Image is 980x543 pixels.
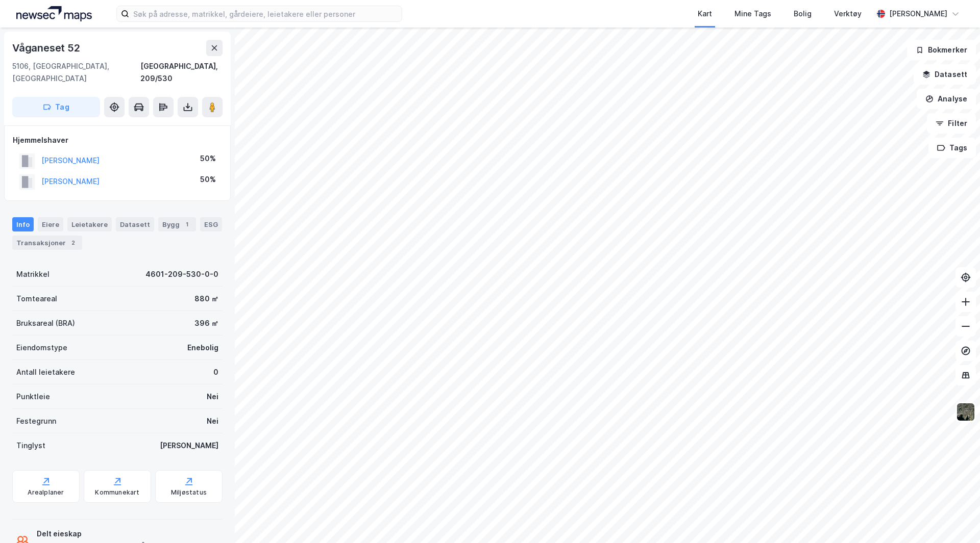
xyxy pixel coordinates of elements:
[116,217,154,231] div: Datasett
[16,342,67,354] div: Eiendomstype
[12,217,34,231] div: Info
[698,8,712,20] div: Kart
[16,268,50,280] div: Matrikkel
[16,391,50,403] div: Punktleie
[95,488,139,497] div: Kommunekart
[158,217,196,231] div: Bygg
[160,439,218,452] div: [PERSON_NAME]
[200,152,216,165] div: 50%
[928,138,976,158] button: Tags
[16,415,56,427] div: Festegrunn
[37,528,170,540] div: Delt eieskap
[16,293,57,305] div: Tomteareal
[140,60,223,85] div: [GEOGRAPHIC_DATA], 209/530
[12,60,140,85] div: 5106, [GEOGRAPHIC_DATA], [GEOGRAPHIC_DATA]
[914,64,976,85] button: Datasett
[927,113,976,134] button: Filter
[16,439,45,452] div: Tinglyst
[16,317,75,329] div: Bruksareal (BRA)
[38,217,63,231] div: Eiere
[67,217,112,231] div: Leietakere
[145,268,218,280] div: 4601-209-530-0-0
[129,6,402,21] input: Søk på adresse, matrikkel, gårdeiere, leietakere eller personer
[12,40,82,56] div: Våganeset 52
[200,217,222,231] div: ESG
[68,238,78,248] div: 2
[207,391,218,403] div: Nei
[16,366,75,378] div: Antall leietakere
[182,219,192,229] div: 1
[12,97,100,117] button: Tag
[213,366,218,378] div: 0
[929,494,980,543] iframe: Chat Widget
[187,342,218,354] div: Enebolig
[834,8,862,20] div: Verktøy
[171,488,207,497] div: Miljøstatus
[12,236,82,250] div: Transaksjoner
[13,134,222,146] div: Hjemmelshaver
[889,8,947,20] div: [PERSON_NAME]
[207,415,218,427] div: Nei
[956,402,975,422] img: 9k=
[929,494,980,543] div: Kontrollprogram for chat
[194,293,218,305] div: 880 ㎡
[734,8,771,20] div: Mine Tags
[907,40,976,60] button: Bokmerker
[917,89,976,109] button: Analyse
[16,6,92,21] img: logo.a4113a55bc3d86da70a041830d287a7e.svg
[28,488,64,497] div: Arealplaner
[794,8,812,20] div: Bolig
[194,317,218,329] div: 396 ㎡
[200,173,216,186] div: 50%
